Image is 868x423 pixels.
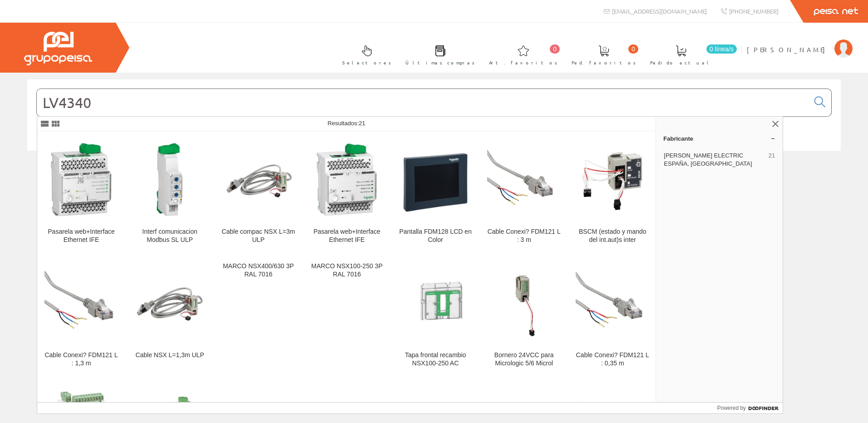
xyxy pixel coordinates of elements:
div: Cable Conexi? FDM121 L : 3 m [487,228,561,244]
a: [PERSON_NAME] [747,38,853,46]
img: Cable Conexi? FDM121 L : 1,3 m [44,266,118,340]
a: MARCO NSX100-250 3P RAL 7016 [303,255,391,378]
div: Cable Conexi? FDM121 L : 1,3 m [44,351,118,368]
a: Powered by [717,403,783,413]
img: Cable Conexi? FDM121 L : 0,35 m [576,266,649,340]
a: Pantalla FDM128 LCD en Color Pantalla FDM128 LCD en Color [391,132,479,255]
span: Pedido actual [650,58,712,67]
a: Pasarela web+Interface Ethernet IFE Pasarela web+Interface Ethernet IFE [303,132,391,255]
a: Cable Conexi? FDM121 L : 1,3 m Cable Conexi? FDM121 L : 1,3 m [37,255,125,378]
span: [PHONE_NUMBER] [729,7,779,15]
input: Buscar... [37,89,809,116]
a: Cable NSX L=1,3m ULP Cable NSX L=1,3m ULP [126,255,214,378]
span: Powered by [717,404,746,412]
span: [EMAIL_ADDRESS][DOMAIN_NAME] [612,7,707,15]
div: Bornero 24VCC para Micrologic 5/6 Microl [487,351,561,368]
span: 21 [769,152,775,168]
img: Cable compac NSX L=3m ULP [222,143,295,216]
div: BSCM (estado y mando del int.aut)s inter [576,228,649,244]
a: Tapa frontal recambio NSX100-250 AC Tapa frontal recambio NSX100-250 AC [391,255,479,378]
img: Grupo Peisa [24,32,92,65]
img: Pantalla FDM128 LCD en Color [399,143,472,216]
img: BSCM (estado y mando del int.aut)s inter [576,143,649,216]
img: Pasarela web+Interface Ethernet IFE [310,143,384,216]
div: Pantalla FDM128 LCD en Color [399,228,472,244]
img: Cable NSX L=1,3m ULP [133,266,207,340]
img: Tapa frontal recambio NSX100-250 AC [399,266,472,340]
span: Art. favoritos [489,58,557,67]
a: Cable Conexi? FDM121 L : 0,35 m Cable Conexi? FDM121 L : 0,35 m [568,255,656,378]
a: Fabricante [656,131,783,146]
img: Cable Conexi? FDM121 L : 3 m [487,143,561,216]
div: Pasarela web+Interface Ethernet IFE [310,228,384,244]
a: MARCO NSX400/630 3P RAL 7016 [214,255,302,378]
span: [PERSON_NAME] ELECTRIC ESPAÑA, [GEOGRAPHIC_DATA] [664,152,765,168]
div: Interf comunicacion Modbus SL ULP [133,228,207,244]
img: Interf comunicacion Modbus SL ULP [133,143,207,216]
span: 0 [550,44,560,54]
div: Pasarela web+Interface Ethernet IFE [44,228,118,244]
div: MARCO NSX400/630 3P RAL 7016 [222,262,295,279]
a: Cable compac NSX L=3m ULP Cable compac NSX L=3m ULP [214,132,302,255]
div: Cable compac NSX L=3m ULP [222,228,295,244]
a: Últimas compras [396,38,479,71]
span: Resultados: [328,120,365,127]
div: © Grupo Peisa [27,162,841,170]
span: 21 [359,120,365,127]
a: Pasarela web+Interface Ethernet IFE Pasarela web+Interface Ethernet IFE [37,132,125,255]
a: Cable Conexi? FDM121 L : 3 m Cable Conexi? FDM121 L : 3 m [480,132,568,255]
div: Tapa frontal recambio NSX100-250 AC [399,351,472,368]
div: Cable Conexi? FDM121 L : 0,35 m [576,351,649,368]
div: Cable NSX L=1,3m ULP [133,351,207,359]
span: Selectores [342,58,391,67]
span: 0 [628,44,638,54]
span: [PERSON_NAME] [747,45,830,54]
span: Últimas compras [405,58,475,67]
a: Bornero 24VCC para Micrologic 5/6 Microl Bornero 24VCC para Micrologic 5/6 Microl [480,255,568,378]
div: MARCO NSX100-250 3P RAL 7016 [310,262,384,279]
img: Pasarela web+Interface Ethernet IFE [44,143,118,216]
a: BSCM (estado y mando del int.aut)s inter BSCM (estado y mando del int.aut)s inter [568,132,656,255]
span: Ped. favoritos [572,58,636,67]
img: Bornero 24VCC para Micrologic 5/6 Microl [487,266,561,340]
a: Interf comunicacion Modbus SL ULP Interf comunicacion Modbus SL ULP [126,132,214,255]
a: Selectores [333,38,396,71]
span: 0 línea/s [706,44,737,54]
